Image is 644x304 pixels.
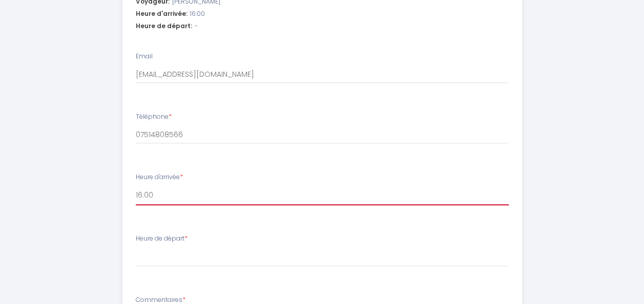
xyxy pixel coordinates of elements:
label: Heure d'arrivée [136,172,183,182]
span: Heure d'arrivée: [136,9,188,19]
label: Email [136,52,153,61]
label: Heure de départ [136,234,188,244]
span: 16:00 [190,9,205,19]
label: Téléphone [136,112,172,122]
span: - [195,21,198,31]
span: Heure de départ: [136,21,192,31]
